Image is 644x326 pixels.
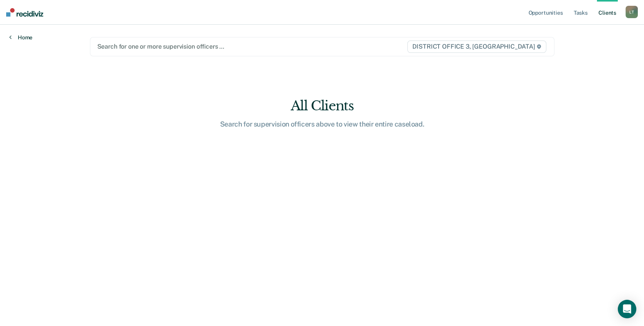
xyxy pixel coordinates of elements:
[625,6,638,18] button: LT
[618,300,636,318] div: Open Intercom Messenger
[198,120,446,128] div: Search for supervision officers above to view their entire caseload.
[9,34,32,41] a: Home
[198,98,446,114] div: All Clients
[6,8,43,17] img: Recidiviz
[625,6,638,18] div: L T
[407,41,546,53] span: DISTRICT OFFICE 3, [GEOGRAPHIC_DATA]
